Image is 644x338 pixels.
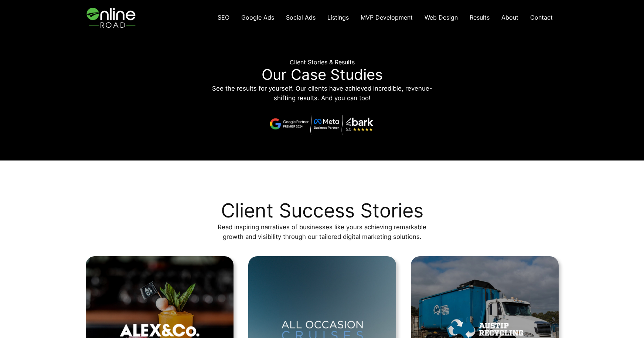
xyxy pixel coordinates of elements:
[530,14,553,21] span: Contact
[327,14,349,21] span: Listings
[208,66,437,84] p: Our Case Studies
[355,10,419,25] a: MVP Development
[241,14,274,21] span: Google Ads
[280,10,321,25] a: Social Ads
[286,14,316,21] span: Social Ads
[208,222,437,241] p: Read inspiring narratives of businesses like yours achieving remarkable growth and visibility thr...
[495,10,524,25] a: About
[221,199,423,222] h2: Client Success Stories
[212,10,235,25] a: SEO
[470,14,490,21] span: Results
[235,10,280,25] a: Google Ads
[501,14,518,21] span: About
[361,14,413,21] span: MVP Development
[208,84,437,103] p: See the results for yourself. Our clients have achieved incredible, revenue-shifting results. And...
[208,59,437,66] h6: Client Stories & Results
[212,10,559,25] nav: Navigation
[425,14,458,21] span: Web Design
[419,10,464,25] a: Web Design
[321,10,355,25] a: Listings
[524,10,559,25] a: Contact
[464,10,495,25] a: Results
[218,14,229,21] span: SEO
